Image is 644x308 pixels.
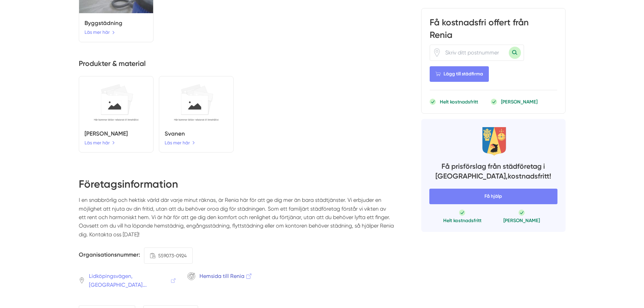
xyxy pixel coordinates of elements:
h4: Produkter & material [79,58,394,71]
a: Läs mer här [85,28,115,36]
button: Sök med postnummer [509,47,521,59]
a: Läs mer här [165,139,195,146]
input: Skriv ditt postnummer [441,45,509,60]
h2: Företagsinformation [79,177,394,196]
svg: Pin / Karta [79,277,85,285]
h5: [PERSON_NAME] [85,129,148,138]
a: Hemsida till Renia [187,272,285,280]
a: Lidköpingsvägen, [GEOGRAPHIC_DATA]... [79,272,177,289]
p: [PERSON_NAME] [503,217,540,224]
p: [PERSON_NAME] [501,98,538,105]
img: Renia jobbar med produkten Svanen [159,76,233,124]
h5: Svanen [165,129,228,138]
h3: Få kostnadsfri offert från Renia [430,17,557,44]
h5: Byggstädning [85,19,148,28]
span: Hemsida till Renia [199,272,253,280]
p: Helt kostnadsfritt [443,217,481,224]
svg: Pin / Karta [433,48,441,57]
p: Helt kostnadsfritt [440,98,478,105]
span: Lidköpingsvägen, [GEOGRAPHIC_DATA]... [89,272,176,289]
: Lägg till städfirma [430,66,489,82]
p: I en snabbrörlig och hektisk värld där varje minut räknas, är Renia här för att ge dig mer än bar... [79,196,394,244]
span: Klicka för att använda din position. [433,48,441,57]
span: 559073-0924 [158,252,187,259]
span: Få hjälp [429,189,557,204]
img: Renia jobbar med produkten Bra Miljöval [79,76,153,124]
h4: Få prisförslag från städföretag i [GEOGRAPHIC_DATA], kostnadsfritt! [429,161,557,183]
a: Läs mer här [85,139,115,146]
h5: Organisationsnummer: [79,250,140,261]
